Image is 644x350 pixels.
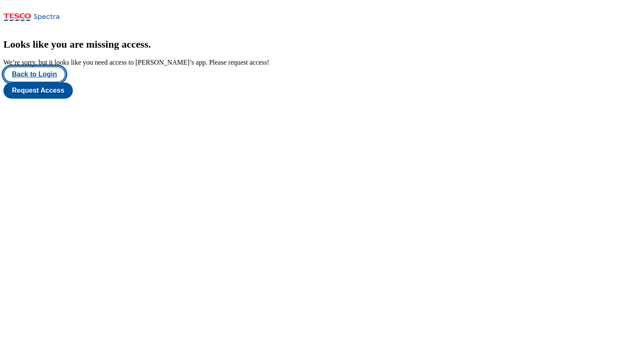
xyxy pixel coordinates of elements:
[3,59,641,66] div: We’re sorry, but it looks like you need access to [PERSON_NAME]’s app. Please request access!
[3,83,73,99] button: Request Access
[3,66,641,83] a: Back to Login
[3,39,641,50] h2: Looks like you are missing access
[148,39,151,50] span: .
[3,83,641,99] a: Request Access
[3,66,66,83] button: Back to Login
